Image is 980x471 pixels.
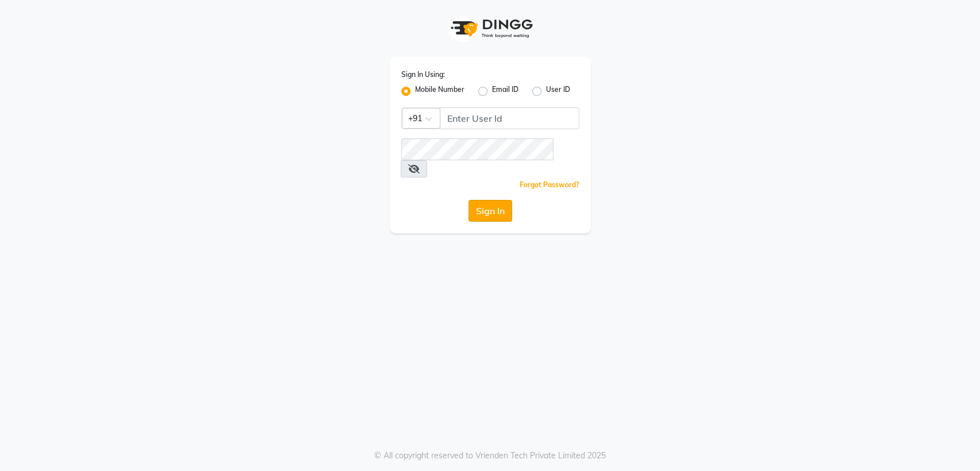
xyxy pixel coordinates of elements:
[468,200,512,222] button: Sign In
[415,84,464,98] label: Mobile Number
[401,138,553,160] input: Username
[546,84,570,98] label: User ID
[520,180,579,189] a: Forgot Password?
[401,70,445,80] label: Sign In Using:
[492,84,518,98] label: Email ID
[444,11,536,45] img: logo1.svg
[440,107,579,129] input: Username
